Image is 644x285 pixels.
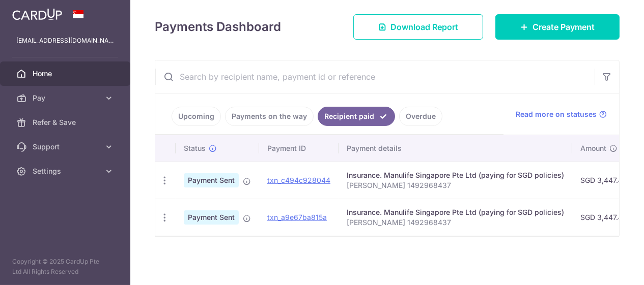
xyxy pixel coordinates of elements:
span: Payment Sent [184,210,239,225]
a: Download Report [353,14,483,40]
h4: Payments Dashboard [155,18,281,36]
a: Overdue [399,107,442,126]
td: SGD 3,447.41 [572,162,634,199]
div: Insurance. Manulife Singapore Pte Ltd (paying for SGD policies) [347,170,564,180]
span: Read more on statuses [516,109,597,119]
th: Payment ID [259,135,339,162]
p: [PERSON_NAME] 1492968437 [347,180,564,191]
p: [PERSON_NAME] 1492968437 [347,217,564,228]
a: txn_a9e67ba815a [267,213,327,221]
span: Status [184,143,206,153]
a: Payments on the way [225,107,314,126]
div: Insurance. Manulife Singapore Pte Ltd (paying for SGD policies) [347,207,564,217]
a: txn_c494c928044 [267,176,330,184]
img: CardUp [12,8,62,20]
p: [EMAIL_ADDRESS][DOMAIN_NAME] [16,36,114,46]
span: Home [33,69,100,79]
td: SGD 3,447.41 [572,199,634,236]
a: Recipient paid [318,107,395,126]
a: Read more on statuses [516,109,607,119]
a: Create Payment [495,14,620,40]
span: Settings [33,166,100,176]
input: Search by recipient name, payment id or reference [155,60,595,93]
span: Support [33,142,100,152]
th: Payment details [339,135,572,162]
span: Payment Sent [184,173,239,187]
span: Pay [33,93,100,103]
span: Amount [580,143,606,153]
span: Create Payment [533,21,595,33]
span: Download Report [390,21,458,33]
a: Upcoming [172,107,221,126]
span: Refer & Save [33,117,100,128]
